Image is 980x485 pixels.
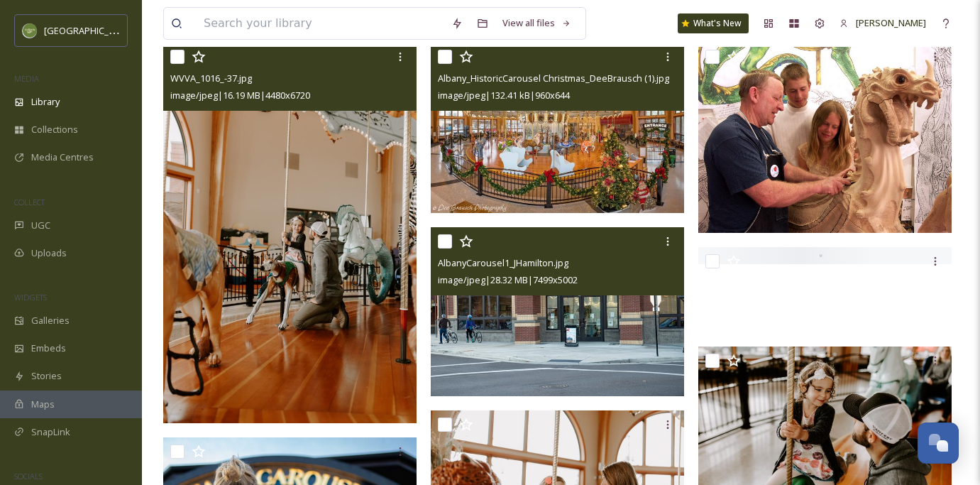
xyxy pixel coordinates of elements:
button: Open Chat [918,423,959,464]
span: Collections [31,123,78,136]
span: Albany_HistoricCarousel Christmas_DeeBrausch (1).jpg [438,72,669,85]
span: Uploads [31,246,67,260]
a: What's New [678,13,749,33]
span: Stories [31,369,62,383]
input: Search your library [197,8,444,39]
span: Library [31,95,60,109]
span: SOCIALS [14,471,43,481]
span: [GEOGRAPHIC_DATA] [44,23,134,37]
span: [PERSON_NAME] [856,16,926,29]
span: AlbanyCarousel1_JHamilton.jpg [438,256,568,269]
span: Galleries [31,314,70,327]
span: WVVA_1016_-37.jpg [170,72,252,85]
span: SnapLink [31,425,70,439]
img: images.png [23,23,37,38]
img: CarouselCarvers.jpg [698,43,952,233]
img: Albany_HistoricCarousel Christmas_DeeBrausch (1).jpg [431,43,684,213]
span: UGC [31,219,50,232]
span: image/jpeg | 28.32 MB | 7499 x 5002 [438,273,578,286]
img: AlbanyCarousel1_JHamilton.jpg [431,227,684,396]
span: MEDIA [14,73,39,84]
span: COLLECT [14,197,45,207]
a: View all files [495,9,578,37]
span: WIDGETS [14,292,47,303]
span: image/jpeg | 132.41 kB | 960 x 644 [438,89,570,102]
span: Maps [31,398,55,411]
span: image/jpeg | 16.19 MB | 4480 x 6720 [170,89,310,102]
a: [PERSON_NAME] [832,9,933,37]
img: WVVA_1016_-37.jpg [163,43,417,423]
span: Embeds [31,342,66,355]
span: Media Centres [31,151,94,164]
